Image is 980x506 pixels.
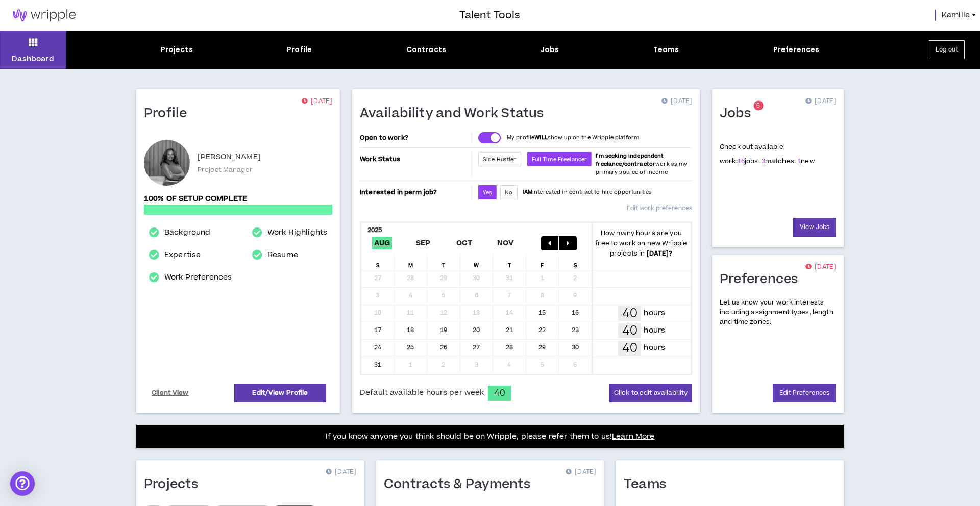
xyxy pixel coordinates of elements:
span: Sep [414,237,433,249]
p: Open to work? [360,134,470,142]
p: My profile show up on the Wripple platform [507,134,639,142]
span: Yes [483,189,492,196]
b: [DATE] ? [647,249,673,258]
a: Edit work preferences [627,199,692,217]
p: hours [644,325,665,336]
span: No [505,189,512,196]
button: Click to edit availability [609,384,692,402]
a: Work Highlights [267,226,327,239]
a: Expertise [164,249,201,261]
p: [DATE] [805,262,836,272]
div: Open Intercom Messenger [10,471,35,496]
div: M [395,255,428,270]
p: If you know anyone you think should be on Wripple, please refer them to us! [326,431,655,443]
p: [DATE] [326,467,356,477]
a: 3 [762,157,765,166]
div: W [460,255,494,270]
div: T [493,255,526,270]
div: S [559,255,592,270]
span: Oct [454,237,475,249]
sup: 5 [753,101,763,111]
a: Learn More [612,431,654,442]
a: Client View [150,384,190,402]
a: Work Preferences [164,271,232,284]
a: 16 [738,157,745,166]
div: Projects [161,44,193,55]
p: 100% of setup complete [144,193,332,205]
b: I'm seeking independent freelance/contractor [596,152,664,168]
strong: WILL [534,134,548,141]
h1: Jobs [720,106,758,122]
p: hours [644,342,665,353]
span: work as my primary source of income [596,152,687,176]
span: jobs. [738,157,760,166]
p: Check out available work: [720,142,815,166]
a: Edit Preferences [773,384,836,402]
a: View Jobs [793,218,836,237]
a: 1 [797,157,801,166]
h1: Preferences [720,271,806,288]
span: 5 [756,102,760,110]
h1: Availability and Work Status [360,106,552,122]
div: Jobs [541,44,559,55]
p: [DATE] [302,96,332,107]
p: Project Manager [198,165,253,174]
p: Interested in perm job? [360,185,470,199]
a: Resume [267,249,298,261]
p: Let us know your work interests including assignment types, length and time zones. [720,298,836,327]
span: new [797,157,815,166]
span: Nov [495,237,516,249]
h3: Talent Tools [459,8,520,23]
a: Edit/View Profile [234,384,326,402]
p: Dashboard [12,54,54,64]
p: [DATE] [566,467,596,477]
div: S [361,255,395,270]
h1: Profile [144,106,195,122]
p: [DATE] [661,96,692,107]
h1: Projects [144,476,206,493]
a: Background [164,226,210,239]
p: [DATE] [805,96,836,107]
p: Work Status [360,152,470,166]
b: 2025 [367,225,382,235]
div: Preferences [773,44,820,55]
div: T [427,255,460,270]
p: [PERSON_NAME] [198,151,261,163]
div: F [526,255,559,270]
span: Side Hustler [483,156,517,163]
button: Log out [929,40,965,59]
div: Profile [287,44,312,55]
div: Contracts [406,44,446,55]
p: How many hours are you free to work on new Wripple projects in [592,228,691,259]
h1: Teams [624,476,674,493]
span: Kamille [942,10,970,21]
h1: Contracts & Payments [384,476,538,493]
p: I interested in contract to hire opportunities [523,188,652,196]
span: Default available hours per week [360,387,484,398]
div: Teams [653,44,679,55]
p: hours [644,308,665,319]
span: matches. [762,157,796,166]
span: Aug [372,237,393,249]
strong: AM [524,188,532,196]
div: Kamille W. [144,140,190,186]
